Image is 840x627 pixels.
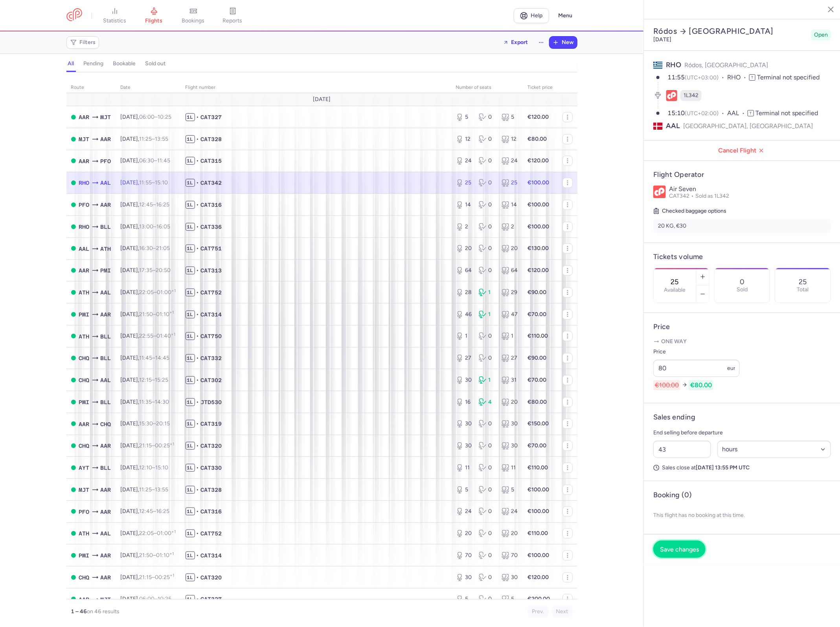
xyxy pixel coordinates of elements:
[749,74,755,81] span: T
[186,201,195,209] span: 1L
[479,179,495,187] div: 0
[103,17,126,24] span: statistics
[684,92,698,99] span: 1L342
[116,82,181,94] th: date
[79,200,90,209] span: PFO
[158,114,172,120] time: 10:25
[155,442,175,449] time: 00:25
[101,178,111,187] span: AAL
[201,354,222,362] span: CAT332
[201,464,222,472] span: CAT330
[740,278,744,286] p: 0
[155,179,168,186] time: 15:10
[689,380,713,390] span: €80.00
[140,464,153,471] time: 12:10
[197,398,199,406] span: •
[186,245,195,252] span: 1L
[156,201,170,208] time: 16:25
[653,170,831,179] h4: Flight Operator
[140,223,171,230] span: –
[479,113,495,121] div: 0
[502,420,518,428] div: 30
[653,26,808,36] h2: Ródos [GEOGRAPHIC_DATA]
[121,311,174,318] span: [DATE],
[201,442,222,450] span: CAT320
[479,311,495,318] div: 1
[140,399,169,405] span: –
[172,288,176,293] sup: +1
[140,179,152,186] time: 11:55
[727,73,749,82] span: RHO
[502,245,518,252] div: 20
[479,135,495,143] div: 0
[140,245,170,252] span: –
[140,267,171,274] span: –
[171,332,176,337] sup: +1
[502,311,518,318] div: 47
[197,201,199,209] span: •
[101,288,111,297] span: AAL
[456,398,472,406] div: 16
[101,398,111,406] span: BLL
[140,355,153,361] time: 11:45
[456,201,472,209] div: 14
[197,354,199,362] span: •
[156,464,169,471] time: 15:10
[121,442,175,449] span: [DATE],
[197,113,199,121] span: •
[528,289,547,296] strong: €90.00
[101,266,111,275] span: PMI
[157,289,176,296] time: 01:00
[79,376,90,384] span: CHQ
[201,376,222,384] span: CAT302
[479,464,495,472] div: 0
[186,157,195,165] span: 1L
[140,311,153,318] time: 21:50
[140,377,169,383] span: –
[101,200,111,209] span: AAR
[101,222,111,231] span: BLL
[121,179,168,186] span: [DATE],
[755,109,818,117] span: Terminal not specified
[550,37,577,48] button: New
[121,223,171,230] span: [DATE],
[653,360,740,377] input: ---
[197,289,199,296] span: •
[156,420,170,427] time: 20:15
[101,441,111,450] span: AAR
[186,267,195,274] span: 1L
[201,179,222,187] span: CAT342
[140,114,155,120] time: 06:00
[456,442,472,450] div: 30
[201,398,222,406] span: JTD530
[650,147,834,154] span: Cancel Flight
[683,121,813,131] span: [GEOGRAPHIC_DATA], [GEOGRAPHIC_DATA]
[145,60,166,67] h4: sold out
[101,376,111,384] span: AAL
[140,114,172,120] span: –
[140,442,175,449] span: –
[502,398,518,406] div: 20
[201,201,222,209] span: CAT316
[186,442,195,450] span: 1L
[156,245,170,252] time: 21:05
[79,310,90,319] span: PMI
[140,464,169,471] span: –
[186,311,195,318] span: 1L
[666,61,681,69] span: RHO
[174,7,213,24] a: bookings
[101,354,111,362] span: BLL
[101,420,111,428] span: CHQ
[197,223,199,231] span: •
[186,420,195,428] span: 1L
[79,463,90,472] span: AYT
[451,82,523,94] th: number of seats
[528,311,547,318] strong: €70.00
[67,37,99,48] button: Filters
[197,376,199,384] span: •
[456,420,472,428] div: 30
[140,201,170,208] span: –
[201,223,222,231] span: CAT336
[528,442,547,449] strong: €70.00
[799,278,807,286] p: 25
